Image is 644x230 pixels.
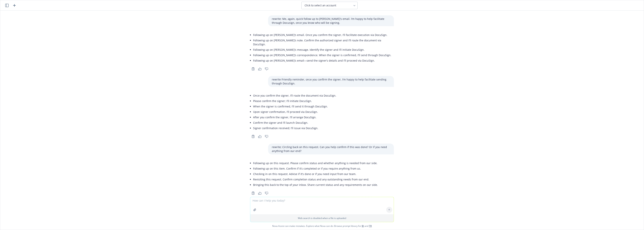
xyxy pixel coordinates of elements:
li: Following up on [PERSON_NAME]’s correspondence. When the signer is confirmed, I’ll send through D... [253,52,394,58]
button: Thumbs down [264,134,270,139]
li: Once you confirm the signer, I’ll route the document via DocuSign. [253,93,336,98]
span: Nova Assist can make mistakes. Explore what Nova can do: Browse prompt library for and [2,222,642,230]
li: When the signer is confirmed, I’ll send it through DocuSign. [253,104,336,109]
li: Signer confirmation received; I’ll issue via DocuSign. [253,125,336,131]
button: Click to select an account [301,2,358,9]
li: Following up on [PERSON_NAME]’s email—send the signer’s details and I’ll proceed via DocuSign. [253,58,394,63]
p: rewrite: Me, again, quick follow up to [PERSON_NAME]’s email. I’m happy to help facilitate throug... [272,17,390,25]
li: Please confirm the signer; I’ll initiate DocuSign. [253,98,336,104]
p: rewrite Friendly reminder, once you confirm the signer, I’m happy to help facilitate sending thro... [272,77,390,85]
li: Confirm the signer and I’ll launch DocuSign. [253,120,336,125]
li: Bringing this back to the top of your inbox. Share current status and any requirements on our side. [253,182,378,188]
li: Checking in on this request. Advise if it’s done or if you need input from our team. [253,171,378,177]
a: TR [369,224,372,228]
svg: Copy to clipboard [251,191,255,195]
p: rewrite; Circling back on this request. Can you help confirm if this was done? Or if you need any... [272,145,390,153]
span: Click to select an account [305,4,336,7]
button: Thumbs down [264,66,270,71]
li: Following up on [PERSON_NAME]’s message. Identify the signer and I’ll initiate DocuSign. [253,47,394,52]
li: After you confirm the signer, I’ll arrange DocuSign. [253,115,336,120]
svg: Copy to clipboard [251,67,255,71]
li: Upon signer confirmation, I’ll proceed via DocuSign. [253,109,336,115]
svg: Copy to clipboard [251,135,255,138]
li: Following up on this item. Confirm if it’s completed or if you require anything from us. [253,166,378,171]
li: Following up on [PERSON_NAME]’s email. Once you confirm the signer, I’ll facilitate execution via... [253,32,394,38]
a: BI [362,224,364,228]
li: Following up on this request. Please confirm status and whether anything is needed from our side. [253,160,378,166]
li: Following up on [PERSON_NAME]’s note. Confirm the authorized signer and I’ll route the document v... [253,38,394,47]
button: Thumbs down [264,191,270,196]
p: Web search is disabled when a file is uploaded [253,217,391,220]
li: Revisiting this request. Confirm completion status and any outstanding needs from our end. [253,177,378,182]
